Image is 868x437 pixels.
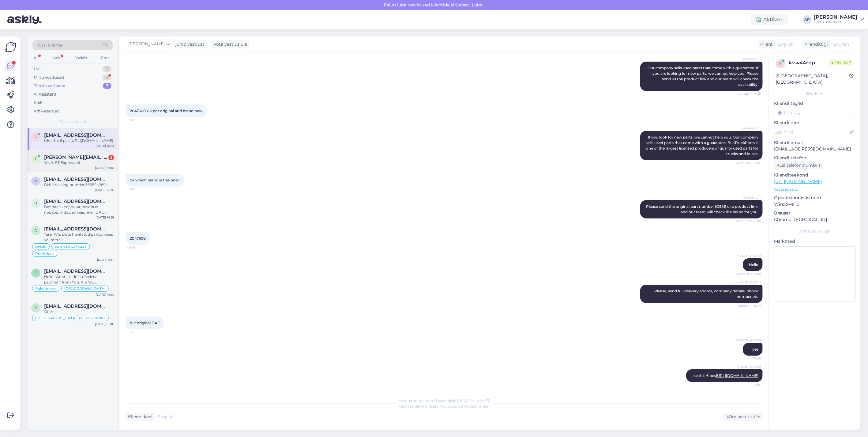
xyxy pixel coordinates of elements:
[44,132,108,138] span: shabeerhamza555@gmail.com
[738,303,761,308] span: Nähtud ✓ 16:10
[774,100,856,107] p: Kliendi tag'id
[44,177,108,182] span: romlaboy@gmail.com
[35,306,37,310] span: P
[737,161,761,165] span: Nähtud ✓ 16:02
[44,199,108,204] span: barvinok2404@gmail.com
[737,91,761,96] span: Nähtud ✓ 15:59
[774,155,856,161] p: Kliendi telefon
[738,57,761,61] span: AI Assistent
[85,316,106,320] span: Pakkumine
[751,14,788,25] div: Aktiivne
[774,146,856,152] p: [EMAIL_ADDRESS][DOMAIN_NAME]
[774,91,856,97] div: Kliendi info
[774,179,822,184] a: [URL][DOMAIN_NAME]
[44,274,114,285] div: Hello. We still didn´t received payment from You. Are You interested in this order?
[128,41,165,47] span: [PERSON_NAME]
[737,272,761,276] span: Nähtud ✓ 16:09
[738,126,761,131] span: AI Assistent
[774,172,856,178] p: Klienditeekond
[778,41,794,47] span: English
[802,41,828,47] div: Klienditugi
[470,2,484,8] span: Luba
[35,135,37,139] span: s
[127,118,150,122] span: 16:02
[752,347,758,351] span: yes
[35,252,54,256] span: Püsikjlient
[735,280,761,284] span: [PERSON_NAME]
[35,157,37,161] span: t
[814,20,858,25] div: BusTruckParts
[774,108,856,117] input: Lisa tag
[774,238,856,245] p: Märkmed
[173,41,204,47] div: juhib vestlust
[749,262,758,267] span: Hello
[646,204,759,214] span: Please send the original part number (OEM) or a product link, and our team will check the brand f...
[399,398,489,403] span: Vestlus on määratud kasutajale [PERSON_NAME]
[774,161,823,169] div: Küsi telefoninumbrit
[774,187,856,192] p: Vaata edasi ...
[789,59,829,66] div: # ssv44rnp
[646,135,759,156] span: If you look for new parts, we cannot help you. Our company sells used parts that come with a guar...
[5,41,17,53] img: Askly Logo
[738,356,761,361] span: 16:16
[774,120,856,126] p: Kliendi nimi
[95,322,114,326] div: [DATE] 15:06
[735,253,761,258] span: [PERSON_NAME]
[724,413,763,421] div: Võta vestlus üle
[32,54,39,62] div: All
[829,59,854,66] span: Online
[814,15,864,25] a: [PERSON_NAME]BusTruckParts
[211,40,250,48] div: Võta vestlus üle
[456,404,490,408] i: „Võtke vestlus üle”
[34,83,66,89] div: Tiimi vestlused
[735,364,761,369] span: [PERSON_NAME]
[126,414,152,420] div: Kliendi keel
[44,268,108,274] span: eduardoedilaura@gmail.com
[103,83,111,89] div: 7
[103,66,111,72] div: 0
[35,245,47,248] span: Leedu
[774,210,856,216] p: Brauser
[738,195,761,200] span: AI Assistent
[130,321,160,325] span: is it original DAF
[44,204,114,215] div: Вот здесь сидения, которые подъодят Вашей машине: [URL][DOMAIN_NAME]
[44,232,114,243] div: Tere. KAs olete huvitatud pakkumises või mitte?
[774,139,856,146] p: Kliendi email
[96,292,114,297] div: [DATE] 16:13
[774,129,849,135] input: Lisa nimi
[780,61,782,66] span: s
[399,404,490,408] span: Vestluse ülevõtmiseks vajutage
[648,66,759,87] span: Our company sells used parts that come with a guarantee. If you are looking for new parts, we can...
[130,178,180,182] span: ok which brand is this one?
[735,338,761,343] span: [PERSON_NAME]
[44,160,114,165] div: Vevő: BT Express kft
[44,226,108,232] span: dalys@techtransa.lt
[34,91,56,97] div: AI Assistent
[38,42,62,48] span: Otsi kliente
[833,41,849,47] span: English
[44,154,108,160] span: t.barabas@btexpress.hu
[34,100,43,106] div: Kõik
[654,289,759,299] span: Please, send full delivery addres, company details, phone number etc
[44,303,108,309] span: Pablogilo_90@hotmail.com
[774,216,856,223] p: Chrome [TECHNICAL_ID]
[127,187,150,192] span: 16:08
[803,15,812,24] div: AP
[44,182,114,188] div: DHL tracking number 3568242694
[158,414,174,420] span: English
[127,245,150,250] span: 16:08
[130,108,202,113] span: 2047600 x 6 pcs original and brand new
[35,201,37,205] span: b
[95,188,114,192] div: [DATE] 12:26
[97,257,114,262] div: [DATE] 9:17
[34,74,64,81] div: Minu vestlused
[738,382,761,387] span: 16:16
[127,330,150,334] span: 16:10
[59,119,86,124] span: Tiimi vestlused
[34,66,41,72] div: Uus
[758,41,773,47] div: Klient
[774,201,856,207] p: Windows 10
[716,373,758,378] a: [URL][DOMAIN_NAME]
[44,309,114,314] div: Offer
[35,271,37,275] span: e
